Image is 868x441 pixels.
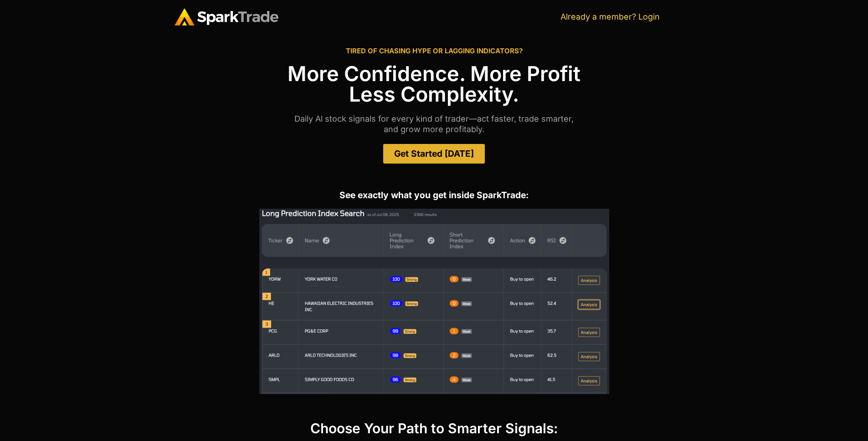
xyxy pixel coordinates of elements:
h3: Choose Your Path to Smarter Signals: [175,421,694,435]
a: Get Started [DATE] [383,144,485,164]
h2: See exactly what you get inside SparkTrade: [175,191,694,200]
h1: More Confidence. More Profit Less Complexity. [175,63,694,104]
h2: TIRED OF CHASING HYPE OR LAGGING INDICATORS? [175,47,694,54]
a: Already a member? Login [560,12,660,21]
span: Get Started [DATE] [394,149,474,158]
p: Daily Al stock signals for every kind of trader—act faster, trade smarter, and grow more profitably. [175,113,694,135]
